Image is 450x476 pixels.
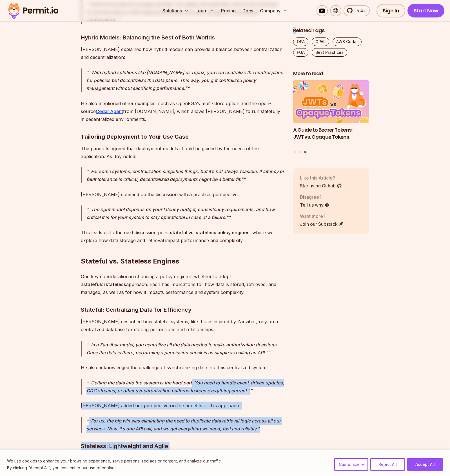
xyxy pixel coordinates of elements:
[81,45,284,61] p: [PERSON_NAME] explained how hybrid models can provide a balance between centralization and decent...
[300,213,344,220] p: Want more?
[304,151,306,154] button: Go to slide 3
[81,442,284,451] h3: Stateless: Lightweight and Agile
[81,191,284,198] p: [PERSON_NAME] summed up the discussion with a practical perspective:
[377,4,406,17] a: Sign In
[293,37,308,46] a: OPA
[300,194,330,200] p: Disagree?
[106,282,126,287] strong: stateless
[86,68,284,92] p: "With hybrid solutions like [DOMAIN_NAME] or Topaz, you can centralize the control plane for poli...
[293,70,369,77] h2: More to read
[344,5,370,16] a: 5.4k
[81,99,284,123] p: He also mentioned other examples, such as OpenFGA’s multi-store option and the open-source from [...
[160,5,191,16] button: Solutions
[293,48,308,57] a: FGA
[312,37,329,46] a: OPAL
[293,81,369,148] li: 3 of 3
[240,5,255,16] a: Docs
[81,305,284,314] h3: Stateful: Centralizing Data for Efficiency
[170,230,249,235] strong: stateful vs. stateless policy engines
[293,81,369,148] a: A Guide to Bearer Tokens: JWT vs. Opaque TokensA Guide to Bearer Tokens: JWT vs. Opaque Tokens
[83,282,101,287] strong: stateful
[407,458,443,471] button: Accept All
[86,205,284,221] p: "The right model depends on your latency budget, consistency requirements, and how critical it is...
[219,5,238,16] a: Pricing
[81,364,284,371] p: He also acknowledged the challenge of synchronizing data into this centralized system:
[81,133,189,140] strong: Tailoring Deployment to Your Use Case
[300,174,342,181] p: Like this Article?
[81,318,284,333] p: [PERSON_NAME] described how stateful systems, like those inspired by Zanzibar, rely on a centrali...
[7,458,222,464] p: We use cookies to enhance your browsing experience, serve personalized ads or content, and analyz...
[293,81,369,154] div: Posts
[293,127,369,141] h3: A Guide to Bearer Tokens: JWT vs. Opaque Tokens
[86,417,284,433] p: "For us, the big win was eliminating the need to duplicate data retrieval logic across all our se...
[81,33,284,42] h3: Hybrid Models: Balancing the Best of Both Worlds
[353,7,366,14] span: 5.4k
[86,379,284,395] p: "Getting the data into the system is the hard part. You need to handle event-driven updates, CDC ...
[6,1,61,20] img: Permit logo
[300,182,342,189] a: Star us on Github
[81,273,284,296] p: One key consideration in choosing a policy engine is whether to adopt a or approach. Each has imp...
[299,151,301,153] button: Go to slide 2
[312,48,347,57] a: Best Practices
[7,464,222,471] p: By clicking "Accept All", you consent to our use of cookies.
[293,27,369,34] h2: Related Tags
[293,81,369,123] img: A Guide to Bearer Tokens: JWT vs. Opaque Tokens
[81,234,284,266] h2: Stateful vs. Stateless Engines
[294,151,296,153] button: Go to slide 1
[300,202,330,208] a: Tell us why
[300,221,344,227] a: Join our Substack
[86,341,284,357] p: "In a Zanzibar model, you centralize all the data needed to make authorization decisions. Once th...
[370,458,405,471] button: Reject All
[81,145,284,160] p: The panelists agreed that deployment models should be guided by the needs of the application. As ...
[193,5,217,16] button: Learn
[258,5,289,16] button: Company
[81,229,284,244] p: This leads us to the next discussion point: , where we explore how data storage and retrieval imp...
[86,167,284,183] p: "For some systems, centralization simplifies things, but it’s not always feasible. If latency or ...
[334,458,368,471] button: Customize
[333,37,362,46] a: AWS Cedar
[81,402,284,409] p: [PERSON_NAME] added her perspective on the benefits of this approach:
[407,4,444,17] a: Start Now
[96,109,123,114] a: Cedar Agent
